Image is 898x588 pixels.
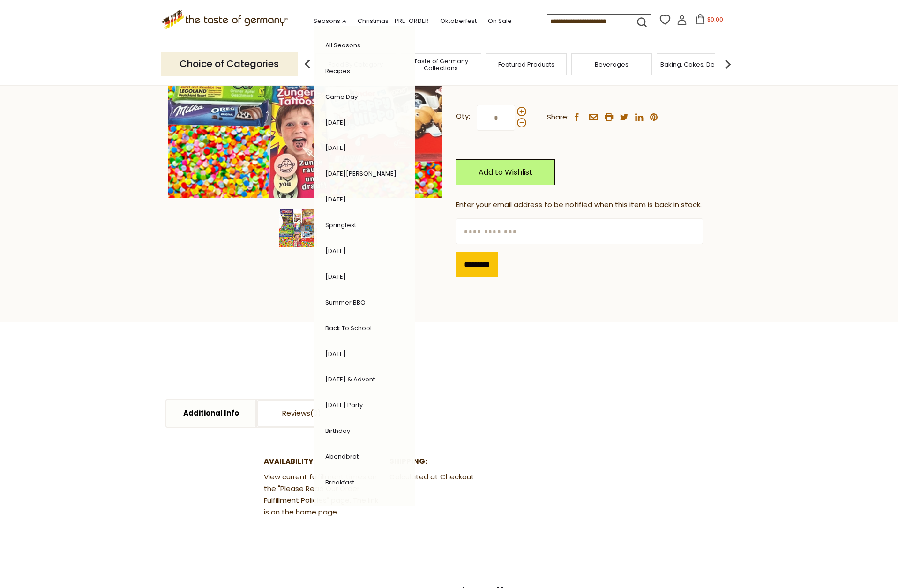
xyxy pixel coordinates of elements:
[595,61,629,68] a: Beverages
[325,272,346,281] a: [DATE]
[325,350,346,358] a: [DATE]
[325,298,366,307] a: Summer BBQ
[440,16,477,26] a: Oktoberfest
[325,401,363,409] a: [DATE] Party
[257,400,346,427] a: Reviews
[660,61,733,68] a: Baking, Cakes, Desserts
[325,92,358,101] a: Game Day
[689,14,729,28] button: $0.00
[488,16,512,26] a: On Sale
[707,15,723,23] span: $0.00
[325,143,346,152] a: [DATE]
[718,55,737,74] img: next arrow
[404,58,479,72] a: Taste of Germany Collections
[166,400,255,427] a: Additional Info
[325,221,356,230] a: Springfest
[298,55,317,74] img: previous arrow
[325,478,354,487] a: Breakfast
[161,52,298,75] p: Choice of Categories
[389,456,509,468] dt: Shipping:
[325,67,350,75] a: Recipes
[325,324,372,333] a: Back to School
[547,112,569,123] span: Share:
[325,41,360,50] a: All Seasons
[314,16,346,26] a: Seasons
[358,16,429,26] a: Christmas - PRE-ORDER
[456,159,555,185] a: Add to Wishlist
[325,118,346,127] a: [DATE]
[325,426,350,435] a: Birthday
[264,471,383,518] dd: View current fulfillment times on the "Please Read Our Order Fulfillment Policies" page. The link...
[498,61,554,68] a: Featured Products
[456,199,730,211] div: Enter your email address to be notified when this item is back in stock.
[456,111,470,122] strong: Qty:
[389,471,509,483] dd: Calculated at Checkout
[325,452,359,461] a: Abendbrot
[477,105,515,131] input: Qty:
[325,246,346,255] a: [DATE]
[325,169,397,178] a: [DATE][PERSON_NAME]
[325,375,375,384] a: [DATE] & Advent
[264,456,383,468] dt: Availability:
[279,209,317,247] img: The Taste of Germany Back To School Collection
[325,195,346,204] a: [DATE]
